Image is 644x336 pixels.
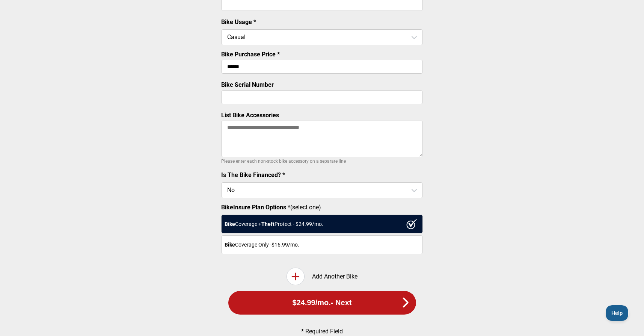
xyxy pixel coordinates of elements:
[406,219,418,229] img: ux1sgP1Haf775SAghJI38DyDlYP+32lKFAAAAAElFTkSuQmCC
[221,81,274,88] label: Bike Serial Number
[234,328,410,335] p: * Required Field
[221,171,285,179] label: Is The Bike Financed? *
[606,305,629,321] iframe: Toggle Customer Support
[225,242,235,248] strong: Bike
[221,51,280,58] label: Bike Purchase Price *
[315,298,331,307] span: /mo.
[221,215,423,233] div: Coverage + Protect - $ 24.99 /mo.
[221,204,290,211] strong: BikeInsure Plan Options *
[261,221,274,227] strong: Theft
[221,18,256,26] label: Bike Usage *
[221,112,279,119] label: List Bike Accessories
[221,204,423,211] label: (select one)
[221,268,423,285] div: Add Another Bike
[221,157,423,166] p: Please enter each non-stock bike accessory on a separate line
[221,235,423,254] div: Coverage Only - $16.99 /mo.
[225,221,235,227] strong: Bike
[228,291,416,315] button: $24.99/mo.- Next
